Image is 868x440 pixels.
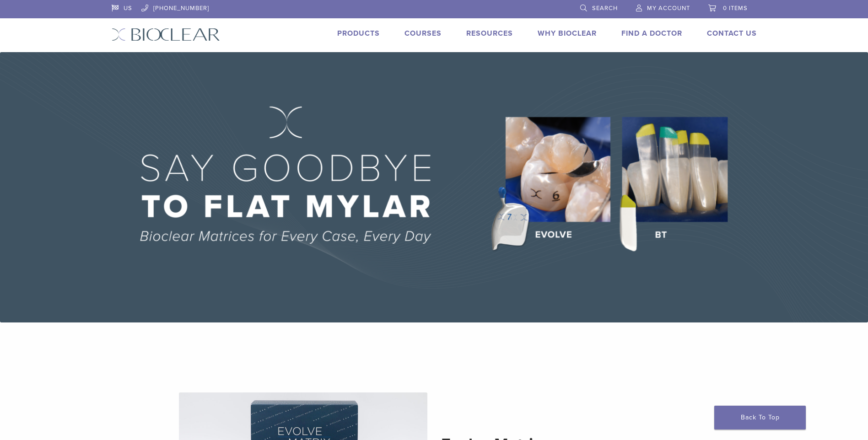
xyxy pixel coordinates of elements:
[647,5,690,12] span: My Account
[592,5,618,12] span: Search
[337,29,380,38] a: Products
[723,5,748,12] span: 0 items
[538,29,597,38] a: Why Bioclear
[466,29,513,38] a: Resources
[714,406,806,429] a: Back To Top
[621,29,682,38] a: Find A Doctor
[112,28,220,41] img: Bioclear
[404,29,442,38] a: Courses
[707,29,757,38] a: Contact Us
